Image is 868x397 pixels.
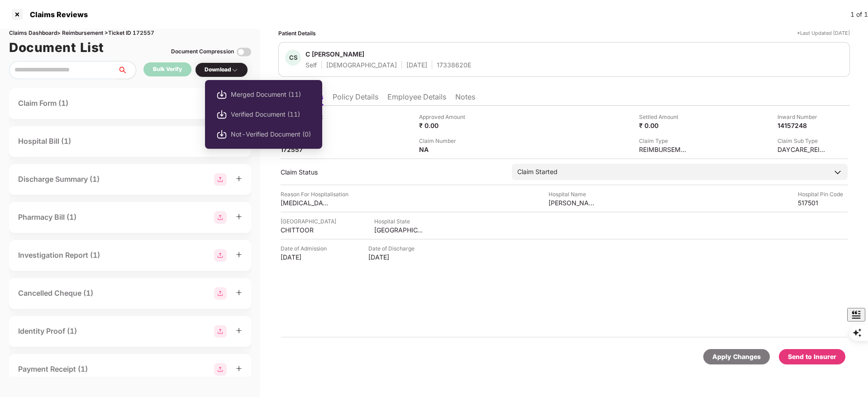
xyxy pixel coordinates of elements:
[333,92,378,105] li: Policy Details
[777,145,827,154] div: DAYCARE_REIMBURSEMENT
[387,92,446,105] li: Employee Details
[9,38,104,57] h1: Document List
[419,145,469,154] div: NA
[548,190,598,198] div: Hospital Name
[231,109,311,119] span: Verified Document (11)
[326,61,397,69] div: [DEMOGRAPHIC_DATA]
[231,66,238,74] img: svg+xml;base64,PHN2ZyBpZD0iRHJvcGRvd24tMzJ4MzIiIHhtbG5zPSJodHRwOi8vd3d3LnczLm9yZy8yMDAwL3N2ZyIgd2...
[205,66,238,74] div: Download
[548,198,598,207] div: [PERSON_NAME]
[419,113,469,121] div: Approved Amount
[24,10,88,19] div: Claims Reviews
[833,168,842,177] img: downArrowIcon
[236,365,242,372] span: plus
[281,190,348,198] div: Reason For Hospitalisation
[278,29,316,38] div: Patient Details
[281,168,503,176] div: Claim Status
[214,325,227,338] img: svg+xml;base64,PHN2ZyBpZD0iR3JvdXBfMjg4MTMiIGRhdGEtbmFtZT0iR3JvdXAgMjg4MTMiIHhtbG5zPSJodHRwOi8vd3...
[374,217,424,226] div: Hospital State
[18,326,77,337] div: Identity Proof (1)
[18,174,100,185] div: Discharge Summary (1)
[285,50,301,66] div: CS
[18,364,88,375] div: Payment Receipt (1)
[214,249,227,262] img: svg+xml;base64,PHN2ZyBpZD0iR3JvdXBfMjg4MTMiIGRhdGEtbmFtZT0iR3JvdXAgMjg4MTMiIHhtbG5zPSJodHRwOi8vd3...
[712,352,761,362] div: Apply Changes
[281,253,330,261] div: [DATE]
[171,47,234,56] div: Document Compression
[18,250,100,261] div: Investigation Report (1)
[305,61,317,69] div: Self
[18,212,76,223] div: Pharmacy Bill (1)
[374,226,424,234] div: [GEOGRAPHIC_DATA]
[236,175,242,182] span: plus
[777,137,827,145] div: Claim Sub Type
[216,109,227,120] img: svg+xml;base64,PHN2ZyBpZD0iRG93bmxvYWQtMjB4MjAiIHhtbG5zPSJodHRwOi8vd3d3LnczLm9yZy8yMDAwL3N2ZyIgd2...
[216,129,227,140] img: svg+xml;base64,PHN2ZyBpZD0iRG93bmxvYWQtMjB4MjAiIHhtbG5zPSJodHRwOi8vd3d3LnczLm9yZy8yMDAwL3N2ZyIgd2...
[236,213,242,220] span: plus
[788,352,836,362] div: Send to Insurer
[850,9,868,19] div: 1 of 1
[281,217,336,226] div: [GEOGRAPHIC_DATA]
[281,198,330,207] div: [MEDICAL_DATA] Scan
[214,211,227,224] img: svg+xml;base64,PHN2ZyBpZD0iR3JvdXBfMjg4MTMiIGRhdGEtbmFtZT0iR3JvdXAgMjg4MTMiIHhtbG5zPSJodHRwOi8vd3...
[798,190,848,198] div: Hospital Pin Code
[214,287,227,300] img: svg+xml;base64,PHN2ZyBpZD0iR3JvdXBfMjg4MTMiIGRhdGEtbmFtZT0iR3JvdXAgMjg4MTMiIHhtbG5zPSJodHRwOi8vd3...
[368,253,418,261] div: [DATE]
[236,251,242,258] span: plus
[639,113,689,121] div: Settled Amount
[231,90,311,99] span: Merged Document (11)
[797,29,850,38] div: *Last Updated [DATE]
[236,289,242,296] span: plus
[18,136,71,147] div: Hospital Bill (1)
[281,244,330,253] div: Date of Admission
[18,288,93,299] div: Cancelled Cheque (1)
[153,65,182,74] div: Bulk Verify
[236,327,242,334] span: plus
[639,145,689,154] div: REIMBURSEMENT
[419,137,469,145] div: Claim Number
[117,61,136,79] button: search
[639,121,689,130] div: ₹ 0.00
[368,244,418,253] div: Date of Discharge
[117,66,136,74] span: search
[777,121,827,130] div: 14157248
[639,137,689,145] div: Claim Type
[18,98,68,109] div: Claim Form (1)
[214,363,227,376] img: svg+xml;base64,PHN2ZyBpZD0iR3JvdXBfMjg4MTMiIGRhdGEtbmFtZT0iR3JvdXAgMjg4MTMiIHhtbG5zPSJodHRwOi8vd3...
[281,226,330,234] div: CHITTOOR
[214,173,227,186] img: svg+xml;base64,PHN2ZyBpZD0iR3JvdXBfMjg4MTMiIGRhdGEtbmFtZT0iR3JvdXAgMjg4MTMiIHhtbG5zPSJodHRwOi8vd3...
[237,45,251,59] img: svg+xml;base64,PHN2ZyBpZD0iVG9nZ2xlLTMyeDMyIiB4bWxucz0iaHR0cDovL3d3dy53My5vcmcvMjAwMC9zdmciIHdpZH...
[305,50,364,58] div: C [PERSON_NAME]
[231,129,311,139] span: Not-Verified Document (0)
[419,121,469,130] div: ₹ 0.00
[406,61,427,69] div: [DATE]
[798,198,848,207] div: 517501
[216,89,227,100] img: svg+xml;base64,PHN2ZyBpZD0iRG93bmxvYWQtMjB4MjAiIHhtbG5zPSJodHRwOi8vd3d3LnczLm9yZy8yMDAwL3N2ZyIgd2...
[517,167,558,177] div: Claim Started
[455,92,475,105] li: Notes
[437,61,471,69] div: 17338620E
[777,113,827,121] div: Inward Number
[9,29,251,38] div: Claims Dashboard > Reimbursement > Ticket ID 172557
